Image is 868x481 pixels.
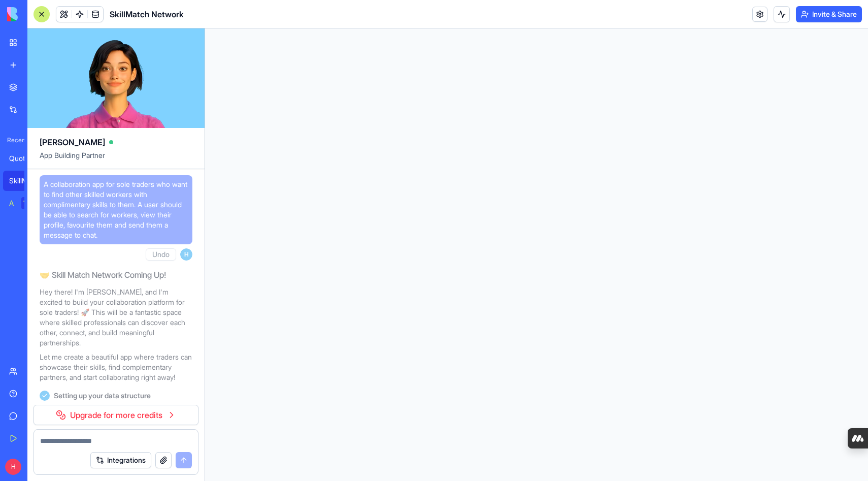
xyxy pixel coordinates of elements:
[180,248,192,261] span: H
[9,198,14,208] div: AI Logo Generator
[146,248,176,261] button: Undo
[40,150,192,169] span: App Building Partner
[21,197,38,209] div: TRY
[9,153,38,164] div: Quote Request Form
[3,148,44,169] a: Quote Request Form
[7,7,70,21] img: logo
[40,136,105,148] span: [PERSON_NAME]
[44,179,188,240] span: A collaboration app for sole traders who want to find other skilled workers with complimentary sk...
[110,8,184,20] span: SkillMatch Network
[90,452,151,468] button: Integrations
[40,287,192,348] p: Hey there! I'm [PERSON_NAME], and I'm excited to build your collaboration platform for sole trade...
[34,405,198,425] a: Upgrade for more credits
[796,6,862,22] button: Invite & Share
[54,391,151,401] span: Setting up your data structure
[40,352,192,382] p: Let me create a beautiful app where traders can showcase their skills, find complementary partner...
[9,176,38,186] div: SkillMatch Network
[3,193,44,213] a: AI Logo GeneratorTRY
[5,459,21,475] span: H
[3,171,44,191] a: SkillMatch Network
[40,269,192,281] h2: 🤝 Skill Match Network Coming Up!
[3,136,24,144] span: Recent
